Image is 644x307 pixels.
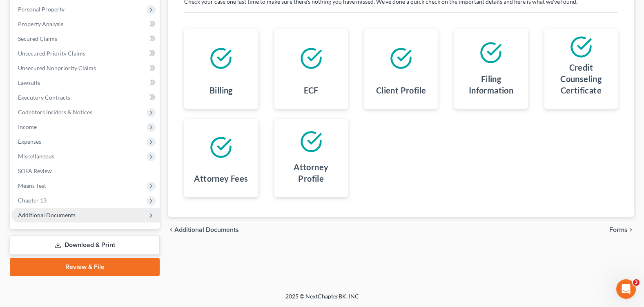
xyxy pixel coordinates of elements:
[18,182,46,189] span: Means Test
[18,211,76,218] span: Additional Documents
[18,109,92,116] span: Codebtors Insiders & Notices
[18,94,70,101] span: Executory Contracts
[609,227,628,233] span: Forms
[11,164,160,178] a: SOFA Review
[168,227,239,233] a: chevron_left Additional Documents
[209,85,233,96] h4: Billing
[461,73,521,96] h4: Filing Information
[194,173,248,184] h4: Attorney Fees
[174,227,239,233] span: Additional Documents
[18,123,37,130] span: Income
[11,31,160,46] a: Secured Claims
[18,138,41,145] span: Expenses
[11,17,160,31] a: Property Analysis
[10,236,160,255] a: Download & Print
[628,227,634,233] i: chevron_right
[551,62,611,96] h4: Credit Counseling Certificate
[376,85,426,96] h4: Client Profile
[11,61,160,76] a: Unsecured Nonpriority Claims
[11,76,160,90] a: Lawsuits
[18,153,54,160] span: Miscellaneous
[18,6,65,13] span: Personal Property
[616,279,636,299] iframe: Intercom live chat
[18,167,52,174] span: SOFA Review
[10,258,160,276] a: Review & File
[11,46,160,61] a: Unsecured Priority Claims
[633,279,640,286] span: 3
[11,90,160,105] a: Executory Contracts
[18,20,63,27] span: Property Analysis
[89,292,555,307] div: 2025 © NextChapterBK, INC
[168,227,174,233] i: chevron_left
[18,65,96,71] span: Unsecured Nonpriority Claims
[609,227,634,233] button: Forms chevron_right
[18,50,85,57] span: Unsecured Priority Claims
[281,161,341,184] h4: Attorney Profile
[18,197,47,204] span: Chapter 13
[18,79,40,86] span: Lawsuits
[18,35,57,42] span: Secured Claims
[304,85,319,96] h4: ECF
